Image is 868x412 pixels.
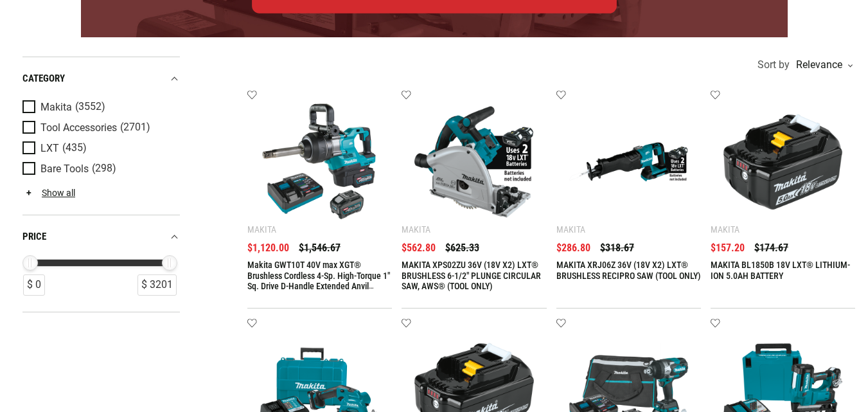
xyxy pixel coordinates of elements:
[22,121,177,135] a: Tool Accessories (2701)
[556,260,701,281] a: MAKITA XRJ06Z 36V (18V X2) LXT® BRUSHLESS RECIPRO SAW (TOOL ONLY)
[22,70,180,87] div: category
[793,60,852,70] div: Relevance
[556,243,590,253] span: $286.80
[569,102,688,221] img: MAKITA XRJ06Z 36V (18V X2) LXT® BRUSHLESS RECIPRO SAW (TOOL ONLY)
[711,224,740,235] div: Makita
[402,243,436,253] span: $562.80
[75,102,105,112] span: (3552)
[40,102,72,113] span: Makita
[723,102,842,221] img: MAKITA BL1850B 18V LXT® LITHIUM-ION 5.0AH BATTERY
[40,122,117,134] span: Tool Accessories
[22,162,177,176] a: Bare Tools (298)
[757,60,790,70] span: Sort by
[556,224,585,235] div: Makita
[754,243,788,253] span: $174.67
[22,57,180,312] div: Product Filters
[92,163,116,174] span: (298)
[23,274,45,296] div: $ 0
[600,243,634,253] span: $318.67
[711,260,850,281] a: MAKITA BL1850B 18V LXT® LITHIUM-ION 5.0AH BATTERY
[22,100,177,114] a: Makita (3552)
[22,188,75,198] a: Show all
[260,102,379,221] img: Makita GWT10T 40V max XGT® Brushless Cordless 4‑Sp. High‑Torque 1
[40,163,89,175] span: Bare Tools
[137,274,177,296] div: $ 3201
[402,224,430,235] div: Makita
[22,228,180,246] div: price
[62,143,87,154] span: (435)
[120,122,150,133] span: (2701)
[711,243,745,253] span: $157.20
[247,224,276,235] div: Makita
[414,102,533,221] img: MAKITA XPS02ZU 36V (18V X2) LXT® BRUSHLESS 6-1/2
[247,243,289,253] span: $1,120.00
[299,243,341,253] span: $1,546.67
[22,141,177,156] a: LXT (435)
[40,143,59,154] span: LXT
[445,243,479,253] span: $625.33
[247,260,390,314] a: Makita GWT10T 40V max XGT® Brushless Cordless 4‑Sp. High‑Torque 1" Sq. Drive D‑Handle Extended An...
[402,260,541,292] a: MAKITA XPS02ZU 36V (18V X2) LXT® BRUSHLESS 6-1/2" PLUNGE CIRCULAR SAW, AWS® (TOOL ONLY)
